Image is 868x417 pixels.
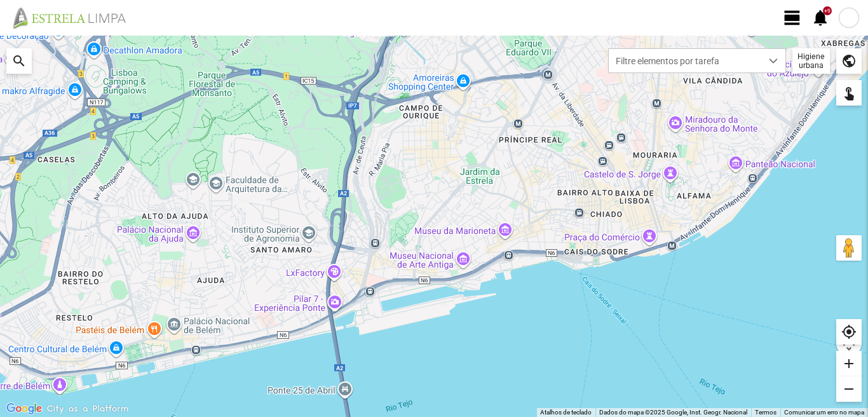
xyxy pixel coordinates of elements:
[836,235,862,261] button: Arraste o Pegman para o mapa para abrir o Street View
[540,408,592,417] button: Atalhos de teclado
[792,48,830,74] div: Higiene urbana
[761,49,786,72] div: dropdown trigger
[599,409,747,416] span: Dados do mapa ©2025 Google, Inst. Geogr. Nacional
[6,48,32,74] div: search
[783,8,802,27] span: view_day
[836,319,862,345] div: my_location
[836,48,862,74] div: public
[9,6,140,29] img: file
[811,8,830,27] span: notifications
[784,409,864,416] a: Comunicar um erro no mapa
[836,351,862,376] div: add
[836,376,862,402] div: remove
[823,6,832,15] div: +9
[836,80,862,106] div: touch_app
[3,400,45,417] a: Abrir esta área no Google Maps (abre uma nova janela)
[3,400,45,417] img: Google
[609,49,761,72] span: Filtre elementos por tarefa
[755,409,776,416] a: Termos (abre num novo separador)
